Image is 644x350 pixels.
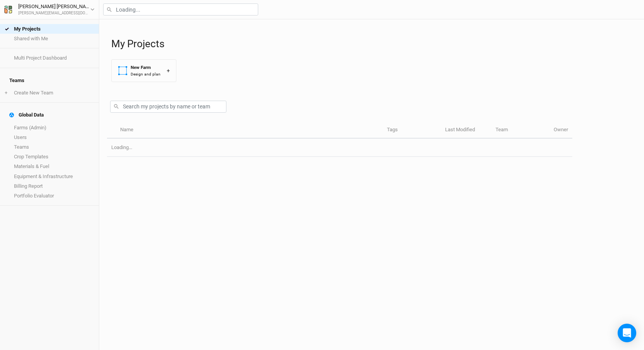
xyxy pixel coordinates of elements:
[618,324,636,342] div: Open Intercom Messenger
[131,71,161,77] div: Design and plan
[110,101,226,113] input: Search my projects by name or team
[5,90,7,96] span: +
[549,122,572,139] th: Owner
[18,10,90,16] div: [PERSON_NAME][EMAIL_ADDRESS][DOMAIN_NAME]
[116,122,382,139] th: Name
[111,59,176,82] button: New FarmDesign and plan+
[107,139,572,157] td: Loading...
[4,2,95,16] button: [PERSON_NAME] [PERSON_NAME][PERSON_NAME][EMAIL_ADDRESS][DOMAIN_NAME]
[383,122,441,139] th: Tags
[18,3,90,10] div: [PERSON_NAME] [PERSON_NAME]
[111,38,636,50] h1: My Projects
[491,122,549,139] th: Team
[5,73,94,88] h4: Teams
[131,64,161,71] div: New Farm
[9,112,44,118] div: Global Data
[167,67,170,75] div: +
[441,122,491,139] th: Last Modified
[103,3,258,15] input: Loading...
